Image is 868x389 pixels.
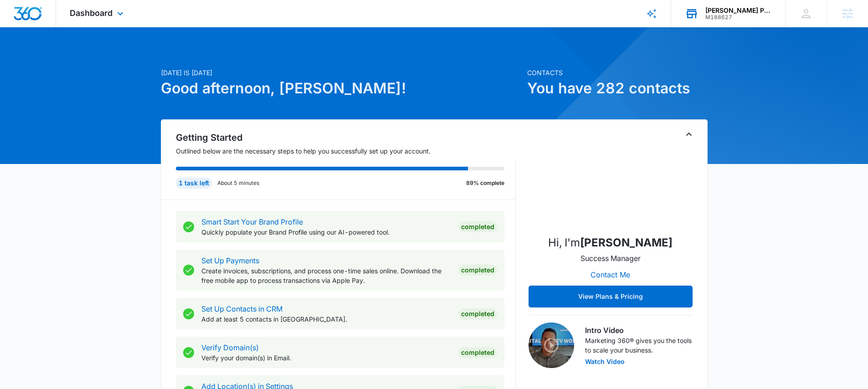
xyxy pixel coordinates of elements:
button: View Plans & Pricing [529,286,693,307]
img: Intro Video [529,322,574,368]
strong: [PERSON_NAME] [580,236,673,249]
p: Verify your domain(s) in Email. [201,353,451,363]
p: Create invoices, subscriptions, and process one-time sales online. Download the free mobile app t... [201,266,451,285]
h2: Getting Started [176,131,516,144]
p: [DATE] is [DATE] [161,68,522,77]
button: Contact Me [581,264,639,286]
a: Set Up Contacts in CRM [201,304,282,313]
p: 89% complete [466,179,504,187]
button: Watch Video [585,358,625,365]
p: Contacts [527,68,708,77]
a: Smart Start Your Brand Profile [201,217,303,226]
div: account name [705,7,772,14]
h1: Good afternoon, [PERSON_NAME]! [161,77,522,99]
button: Toggle Collapse [683,129,694,140]
h1: You have 282 contacts [527,77,708,99]
a: Verify Domain(s) [201,343,259,352]
div: 1 task left [176,178,212,189]
h3: Intro Video [585,325,693,336]
div: Completed [458,308,497,319]
p: Hi, I'm [548,235,673,251]
p: Quickly populate your Brand Profile using our AI-powered tool. [201,227,451,237]
a: Set Up Payments [201,256,259,265]
p: Success Manager [580,253,641,264]
p: About 5 minutes [217,179,259,187]
div: Completed [458,347,497,358]
div: account id [705,14,772,20]
div: Completed [458,221,497,232]
span: Dashboard [70,8,113,18]
p: Marketing 360® gives you the tools to scale your business. [585,336,693,355]
div: Completed [458,265,497,276]
p: Add at least 5 contacts in [GEOGRAPHIC_DATA]. [201,314,451,324]
p: Outlined below are the necessary steps to help you successfully set up your account. [176,146,516,156]
img: Kinsey Smith [565,136,656,227]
